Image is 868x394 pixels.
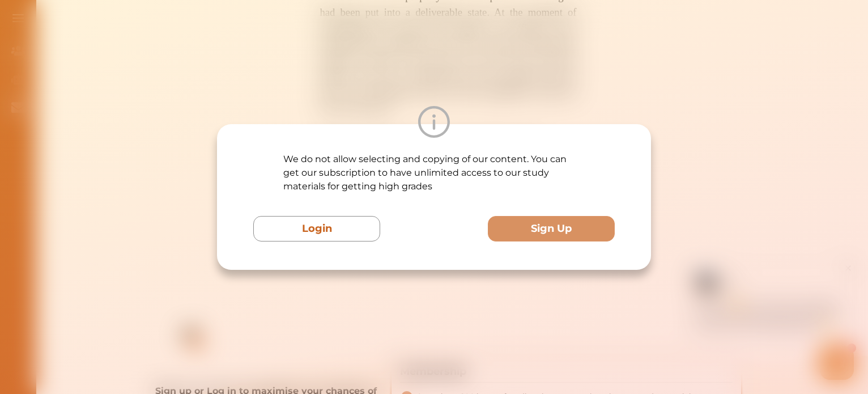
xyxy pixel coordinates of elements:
[253,216,380,242] button: Login
[99,11,121,33] img: Nini
[488,216,615,242] button: Sign Up
[283,152,585,193] p: We do not allow selecting and copying of our content. You can get our subscription to have unlimi...
[226,61,236,72] span: 🌟
[251,84,260,93] i: 1
[135,39,146,50] span: 👋
[99,39,249,72] p: Hey there If you have any questions, I'm here to help! Just text back 'Hi' and choose from the fo...
[127,19,141,30] div: Nini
